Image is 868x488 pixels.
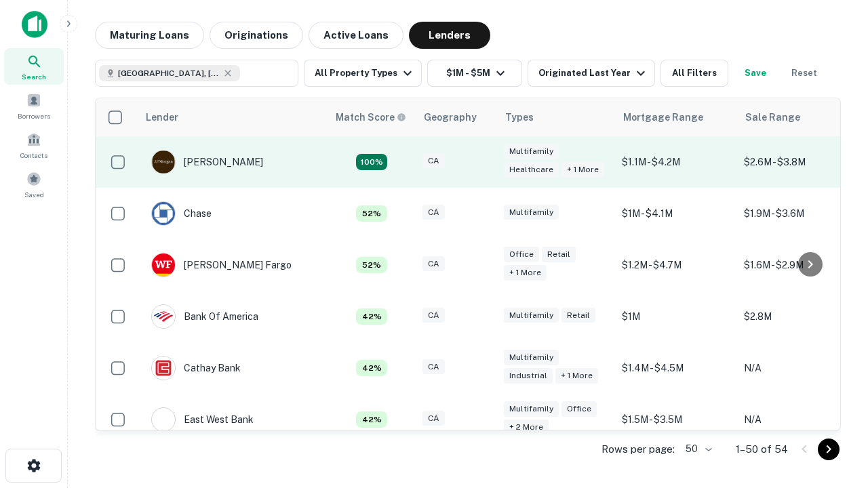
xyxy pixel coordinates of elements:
[422,359,445,375] div: CA
[422,411,445,426] div: CA
[409,22,490,49] button: Lenders
[138,98,328,136] th: Lender
[118,67,220,79] span: [GEOGRAPHIC_DATA], [GEOGRAPHIC_DATA], [GEOGRAPHIC_DATA]
[818,439,840,460] button: Go to next page
[505,109,534,125] div: Types
[416,98,497,136] th: Geography
[22,11,47,38] img: capitalize-icon.png
[783,60,826,87] button: Reset
[615,342,737,394] td: $1.4M - $4.5M
[504,420,549,435] div: + 2 more
[504,265,547,281] div: + 1 more
[422,153,445,169] div: CA
[737,291,859,342] td: $2.8M
[736,441,788,457] p: 1–50 of 54
[422,256,445,272] div: CA
[601,441,675,457] p: Rows per page:
[615,188,737,239] td: $1M - $4.1M
[20,150,47,161] span: Contacts
[737,394,859,445] td: N/A
[504,162,559,178] div: Healthcare
[528,60,655,87] button: Originated Last Year
[623,109,703,125] div: Mortgage Range
[151,253,292,277] div: [PERSON_NAME] Fargo
[615,136,737,188] td: $1.1M - $4.2M
[737,188,859,239] td: $1.9M - $3.6M
[497,98,615,136] th: Types
[22,71,46,82] span: Search
[615,98,737,136] th: Mortgage Range
[151,304,258,329] div: Bank Of America
[152,202,175,225] img: picture
[542,247,576,262] div: Retail
[504,144,559,159] div: Multifamily
[422,205,445,220] div: CA
[422,308,445,323] div: CA
[504,205,559,220] div: Multifamily
[151,150,263,174] div: [PERSON_NAME]
[800,380,868,445] iframe: Chat Widget
[146,109,178,125] div: Lender
[538,65,649,81] div: Originated Last Year
[356,308,387,325] div: Matching Properties: 4, hasApolloMatch: undefined
[152,408,175,431] img: picture
[427,60,522,87] button: $1M - $5M
[504,350,559,365] div: Multifamily
[561,401,597,417] div: Office
[734,60,777,87] button: Save your search to get updates of matches that match your search criteria.
[151,201,212,226] div: Chase
[424,109,477,125] div: Geography
[210,22,303,49] button: Originations
[4,87,64,124] a: Borrowers
[18,110,50,121] span: Borrowers
[356,360,387,376] div: Matching Properties: 4, hasApolloMatch: undefined
[561,162,604,178] div: + 1 more
[152,253,175,277] img: picture
[304,60,422,87] button: All Property Types
[356,205,387,222] div: Matching Properties: 5, hasApolloMatch: undefined
[152,150,175,174] img: picture
[309,22,403,49] button: Active Loans
[4,127,64,163] a: Contacts
[615,394,737,445] td: $1.5M - $3.5M
[745,109,800,125] div: Sale Range
[356,257,387,273] div: Matching Properties: 5, hasApolloMatch: undefined
[504,368,553,384] div: Industrial
[152,357,175,380] img: picture
[615,291,737,342] td: $1M
[356,154,387,170] div: Matching Properties: 17, hasApolloMatch: undefined
[737,136,859,188] td: $2.6M - $3.8M
[737,342,859,394] td: N/A
[328,98,416,136] th: Capitalize uses an advanced AI algorithm to match your search with the best lender. The match sco...
[504,247,539,262] div: Office
[151,407,254,432] div: East West Bank
[336,110,403,125] h6: Match Score
[151,356,241,380] div: Cathay Bank
[504,308,559,323] div: Multifamily
[561,308,595,323] div: Retail
[4,166,64,203] a: Saved
[660,60,728,87] button: All Filters
[680,439,714,459] div: 50
[356,411,387,428] div: Matching Properties: 4, hasApolloMatch: undefined
[504,401,559,417] div: Multifamily
[555,368,598,384] div: + 1 more
[737,98,859,136] th: Sale Range
[737,239,859,291] td: $1.6M - $2.9M
[336,110,406,125] div: Capitalize uses an advanced AI algorithm to match your search with the best lender. The match sco...
[24,189,44,200] span: Saved
[4,48,64,85] a: Search
[615,239,737,291] td: $1.2M - $4.7M
[152,305,175,328] img: picture
[95,22,204,49] button: Maturing Loans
